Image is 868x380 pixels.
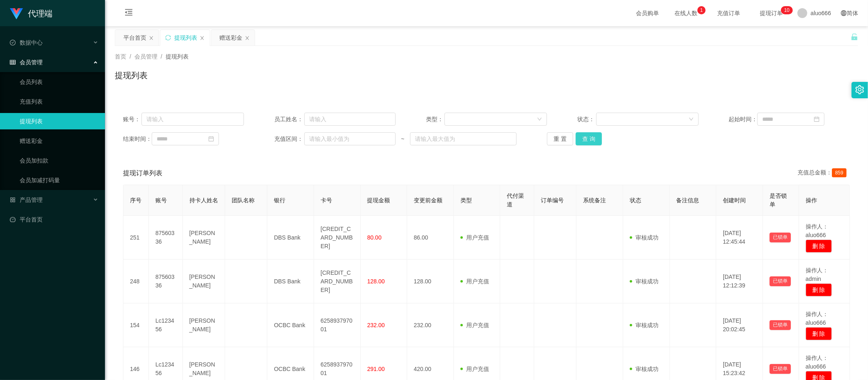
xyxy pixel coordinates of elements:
[183,303,225,347] td: [PERSON_NAME]
[814,116,820,122] i: 图标: calendar
[784,6,787,14] p: 1
[123,135,152,143] span: 结束时间：
[149,303,183,347] td: Lc123456
[10,197,43,203] span: 产品管理
[723,197,746,204] span: 创建时间
[460,278,489,285] span: 用户充值
[851,33,858,41] i: 图标: unlock
[134,53,157,60] span: 会员管理
[770,364,791,374] button: 已锁单
[321,197,332,204] span: 卡号
[20,113,98,129] a: 提现列表
[274,135,304,143] span: 充值区间：
[367,366,385,372] span: 291.00
[10,197,16,203] i: 图标: appstore-o
[407,216,454,260] td: 86.00
[460,322,489,328] span: 用户充值
[183,260,225,303] td: [PERSON_NAME]
[10,39,43,46] span: 数据中心
[274,115,304,124] span: 员工姓名：
[547,132,573,145] button: 重 置
[232,197,255,204] span: 团队名称
[841,10,847,16] i: 图标: global
[367,234,382,241] span: 80.00
[115,69,148,81] h1: 提现列表
[806,240,832,253] button: 删 除
[426,115,445,124] span: 类型：
[630,197,641,204] span: 状态
[200,36,205,41] i: 图标: close
[20,74,98,90] a: 会员列表
[855,85,864,94] i: 图标: setting
[274,197,285,204] span: 银行
[115,53,126,60] span: 首页
[174,30,197,45] div: 提现列表
[10,10,52,16] a: 代理端
[797,168,850,178] div: 充值总金额：
[716,216,763,260] td: [DATE] 12:45:44
[410,132,517,145] input: 请输入最大值为
[208,136,214,142] i: 图标: calendar
[407,303,454,347] td: 232.00
[577,115,596,124] span: 状态：
[20,93,98,110] a: 充值列表
[630,278,658,285] span: 审核成功
[787,6,790,14] p: 0
[541,197,564,204] span: 订单编号
[396,135,410,143] span: ~
[304,132,395,145] input: 请输入最小值为
[219,30,242,45] div: 赠送彩金
[304,113,395,126] input: 请输入
[770,233,791,242] button: 已锁单
[166,53,189,60] span: 提现列表
[123,303,149,347] td: 154
[20,133,98,149] a: 赠送彩金
[267,303,314,347] td: OCBC Bank
[123,168,162,178] span: 提现订单列表
[756,10,787,16] span: 提现订单
[367,278,385,285] span: 128.00
[806,197,817,204] span: 操作
[245,36,250,41] i: 图标: close
[700,6,703,14] p: 1
[630,366,658,372] span: 审核成功
[670,10,702,16] span: 在线人数
[10,59,16,65] i: 图标: table
[314,216,361,260] td: [CREDIT_CARD_NUMBER]
[10,8,23,20] img: logo.9652507e.png
[20,152,98,169] a: 会员加扣款
[10,59,43,66] span: 会员管理
[630,322,658,328] span: 审核成功
[806,311,829,326] span: 操作人：aluo666
[183,216,225,260] td: [PERSON_NAME]
[10,211,98,228] a: 图标: dashboard平台首页
[537,117,542,122] i: 图标: down
[20,172,98,188] a: 会员加减打码量
[149,36,154,41] i: 图标: close
[697,6,706,14] sup: 1
[267,260,314,303] td: DBS Bank
[149,216,183,260] td: 87560336
[407,260,454,303] td: 128.00
[583,197,606,204] span: 系统备注
[123,260,149,303] td: 248
[161,53,162,60] span: /
[460,197,472,204] span: 类型
[770,192,787,208] span: 是否锁单
[806,355,829,370] span: 操作人：aluo666
[630,234,658,241] span: 审核成功
[123,216,149,260] td: 251
[460,234,489,241] span: 用户充值
[716,260,763,303] td: [DATE] 12:12:39
[367,197,390,204] span: 提现金额
[115,0,143,27] i: 图标: menu-fold
[770,276,791,286] button: 已锁单
[130,53,131,60] span: /
[367,322,385,328] span: 232.00
[10,40,16,45] i: 图标: check-circle-o
[716,303,763,347] td: [DATE] 20:02:45
[314,303,361,347] td: 625893797001
[806,283,832,296] button: 删 除
[713,10,744,16] span: 充值订单
[149,260,183,303] td: 87560336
